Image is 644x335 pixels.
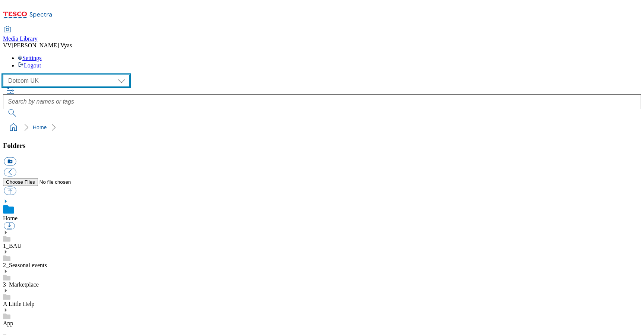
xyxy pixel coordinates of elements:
a: 3_Marketplace [3,281,39,288]
a: Settings [18,55,42,61]
span: [PERSON_NAME] Vyas [12,42,72,48]
input: Search by names or tags [3,94,641,109]
a: Media Library [3,26,38,42]
a: home [7,121,19,133]
a: A Little Help [3,301,34,307]
span: Media Library [3,35,38,42]
a: Logout [18,62,41,69]
a: Home [33,124,47,130]
a: Home [3,215,18,221]
h3: Folders [3,142,641,150]
nav: breadcrumb [3,120,641,135]
a: 1_BAU [3,243,22,249]
a: 2_Seasonal events [3,262,47,268]
span: VV [3,42,12,48]
a: App [3,320,13,326]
